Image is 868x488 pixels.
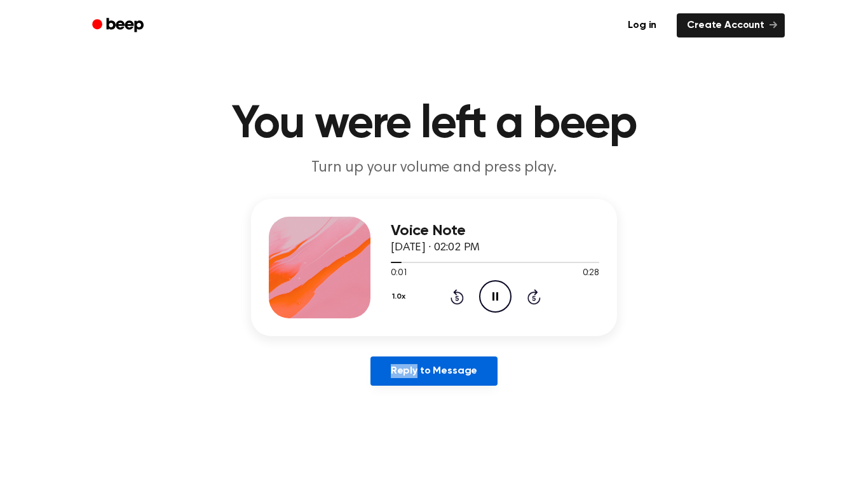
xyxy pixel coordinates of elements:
h3: Voice Note [391,222,599,240]
a: Log in [615,11,669,40]
a: Beep [83,13,155,38]
span: [DATE] · 02:02 PM [391,242,480,254]
span: 0:01 [391,267,407,280]
a: Reply to Message [370,356,498,386]
span: 0:28 [583,267,599,280]
h1: You were left a beep [109,102,759,147]
button: 1.0x [391,286,410,308]
a: Create Account [677,13,785,37]
p: Turn up your volume and press play. [190,158,678,179]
